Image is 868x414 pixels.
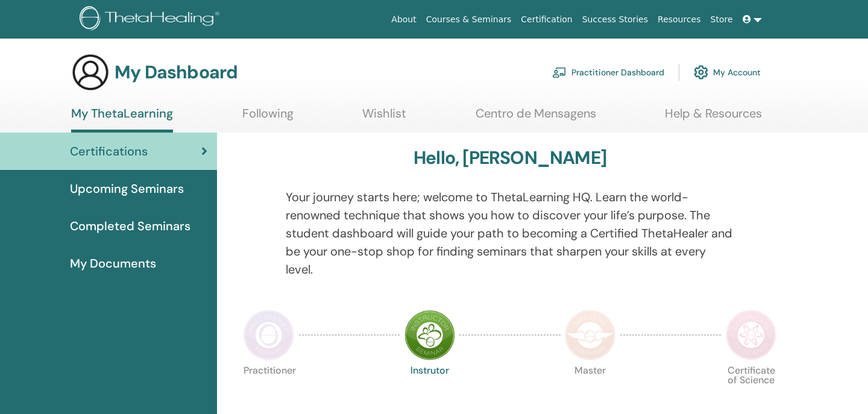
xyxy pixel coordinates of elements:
[516,8,577,31] a: Certification
[726,310,776,360] img: Certificado de Ciências
[70,180,184,198] span: Upcoming Seminars
[70,142,148,160] span: Certifications
[694,59,761,86] a: My Account
[665,106,762,130] a: Help & Resources
[386,8,421,31] a: About
[71,106,173,133] a: My ThetaLearning
[404,310,455,360] img: Instructor
[706,8,738,31] a: Store
[70,254,156,272] span: My Documents
[577,8,653,31] a: Success Stories
[552,67,567,78] img: chalkboard-teacher.svg
[244,310,294,360] img: Practitioner
[80,6,224,33] img: logo.png
[115,61,237,83] h3: My Dashboard
[565,310,615,360] img: Mestre
[694,62,708,83] img: cog.svg
[476,106,596,130] a: Centro de Mensagens
[242,106,294,130] a: Following
[653,8,706,31] a: Resources
[71,53,110,92] img: generic-user-icon.jpg
[362,106,406,130] a: Wishlist
[414,147,606,169] h3: Hello, [PERSON_NAME]
[552,59,664,86] a: Practitioner Dashboard
[286,188,735,278] p: Your journey starts here; welcome to ThetaLearning HQ. Learn the world-renowned technique that sh...
[421,8,517,31] a: Courses & Seminars
[70,217,190,235] span: Completed Seminars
